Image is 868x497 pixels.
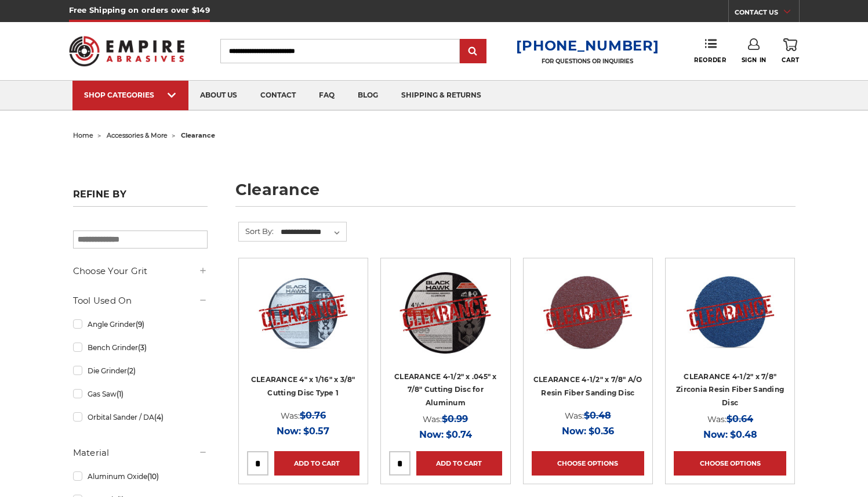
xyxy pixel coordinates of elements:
a: CLEARANCE 4-1/2" x 7/8" A/O Resin Fiber Sanding Disc [533,375,642,397]
span: Now: [562,426,586,437]
img: CLEARANCE 4" x 1/16" x 3/8" Cutting Disc [257,266,350,359]
a: Bench Grinder [73,337,208,358]
h1: clearance [235,182,796,207]
span: $0.64 [727,413,753,424]
div: Was: [532,408,644,423]
img: CLEARANCE 4-1/2" zirc resin fiber disc [684,266,777,359]
a: Gas Saw [73,384,208,404]
span: (2) [127,366,136,375]
div: SHOP CATEGORIES [84,91,177,99]
span: (3) [138,343,147,352]
span: $0.36 [589,426,614,437]
span: Now: [277,426,301,437]
h5: Tool Used On [73,294,208,308]
span: $0.74 [446,429,472,440]
a: [PHONE_NUMBER] [516,37,659,54]
a: CLEARANCE 4-1/2" x 7/8" Zirconia Resin Fiber Sanding Disc [676,372,784,407]
a: home [73,131,93,139]
a: contact [249,81,307,110]
span: Now: [419,429,444,440]
p: FOR QUESTIONS OR INQUIRIES [516,57,659,65]
span: clearance [181,131,215,139]
span: $0.57 [303,426,329,437]
div: Was: [674,411,786,427]
a: Die Grinder [73,361,208,381]
span: $0.76 [300,410,326,421]
a: CLEARANCE 4" x 1/16" x 3/8" Cutting Disc [247,266,359,379]
a: CLEARANCE 4-1/2" x .045" x 7/8" for Aluminum [389,266,502,379]
a: faq [307,81,346,110]
a: Orbital Sander / DA [73,407,208,427]
a: blog [346,81,390,110]
span: $0.48 [584,410,611,421]
a: shipping & returns [390,81,493,110]
a: Aluminum Oxide [73,466,208,487]
a: CLEARANCE 4" x 1/16" x 3/8" Cutting Disc Type 1 [251,375,355,397]
a: about us [188,81,249,110]
h5: Choose Your Grit [73,264,208,278]
img: CLEARANCE 4-1/2" x .045" x 7/8" for Aluminum [399,266,492,359]
span: (10) [147,472,159,481]
a: CLEARANCE 4-1/2" x .045" x 7/8" Cutting Disc for Aluminum [394,372,497,407]
span: Cart [782,56,799,64]
a: Add to Cart [416,451,502,476]
span: (4) [154,413,164,422]
h5: Refine by [73,189,208,207]
span: $0.48 [730,429,757,440]
label: Sort By: [239,222,274,240]
select: Sort By: [279,224,346,241]
span: (1) [117,390,124,398]
div: Was: [247,408,359,423]
a: CONTACT US [735,6,799,22]
a: CLEARANCE 4-1/2" zirc resin fiber disc [674,266,786,379]
a: CLEARANCE 4-1/2" x 7/8" A/O Resin Fiber Sanding Disc [532,266,644,379]
span: Now: [703,429,728,440]
a: Cart [782,38,799,64]
a: accessories & more [107,131,168,139]
a: Choose Options [532,451,644,476]
input: Submit [462,40,485,63]
h5: Material [73,446,208,460]
span: Reorder [694,56,726,64]
a: Choose Options [674,451,786,476]
span: (9) [136,320,144,329]
span: $0.99 [442,413,468,424]
a: Angle Grinder [73,314,208,334]
a: Reorder [694,38,726,63]
span: Sign In [742,56,767,64]
a: Add to Cart [274,451,359,476]
img: CLEARANCE 4-1/2" x 7/8" A/O Resin Fiber Sanding Disc [540,266,635,359]
img: Empire Abrasives [69,28,185,74]
div: Was: [389,411,502,427]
